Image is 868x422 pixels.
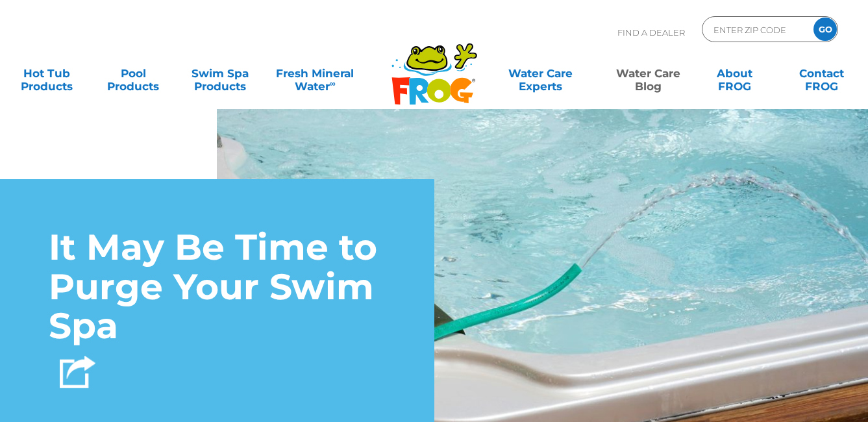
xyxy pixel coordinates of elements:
[384,26,484,105] img: Frog Products Logo
[617,16,685,49] p: Find A Dealer
[273,60,357,86] a: Fresh MineralWater∞
[13,60,81,86] a: Hot TubProducts
[813,18,837,41] input: GO
[60,356,95,388] img: Share
[49,228,386,346] h1: It May Be Time to Purge Your Swim Spa
[99,60,167,86] a: PoolProducts
[486,60,595,86] a: Water CareExperts
[614,60,682,86] a: Water CareBlog
[787,60,855,86] a: ContactFROG
[701,60,769,86] a: AboutFROG
[330,79,336,88] sup: ∞
[186,60,254,86] a: Swim SpaProducts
